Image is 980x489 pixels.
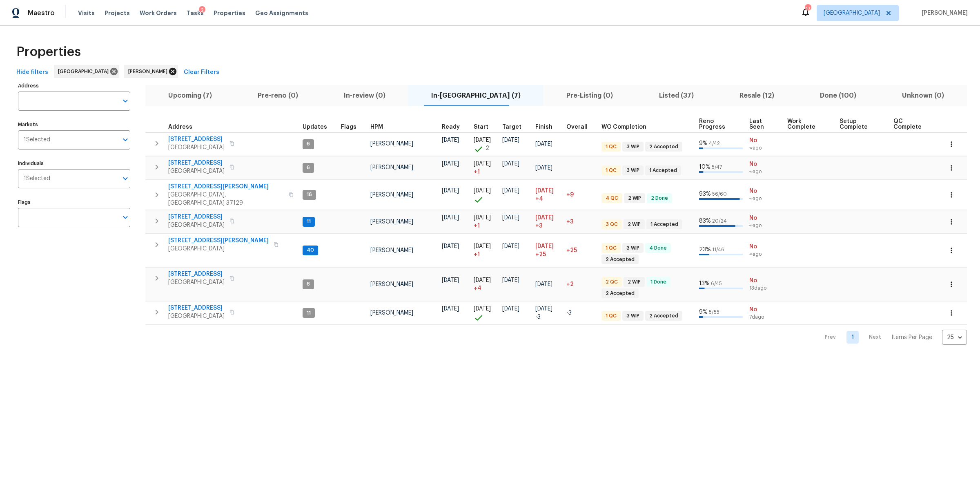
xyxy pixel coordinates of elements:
span: Unknown (0) [884,90,962,101]
span: [DATE] [474,243,491,249]
span: [DATE] [442,188,459,194]
td: 2 day(s) past target finish date [563,268,598,301]
span: [DATE] [442,243,459,249]
span: 93 % [699,191,711,197]
span: [PERSON_NAME] [370,165,413,170]
span: [DATE] [502,306,519,312]
span: Target [502,124,521,130]
span: No [749,243,780,251]
span: 5 / 47 [712,165,722,170]
div: [GEOGRAPHIC_DATA] [54,65,119,78]
span: 9 % [699,141,708,146]
span: 13d ago [749,285,780,292]
span: [DATE] [474,215,491,221]
span: Flags [341,124,356,130]
span: HPM [370,124,383,130]
span: 23 % [699,247,711,252]
span: 1 Done [647,279,670,286]
span: [GEOGRAPHIC_DATA] [168,167,225,175]
span: Work Complete [787,118,826,130]
span: [PERSON_NAME] [370,248,413,253]
span: 3 WIP [623,245,643,252]
td: 3 day(s) past target finish date [563,210,598,233]
a: Goto page 1 [846,331,859,344]
td: Project started 2 days early [470,132,499,156]
span: 1 Accepted [646,167,680,174]
span: [GEOGRAPHIC_DATA] [168,221,225,229]
span: +9 [566,192,574,198]
span: + 1 [474,222,480,230]
span: ∞ ago [749,145,780,152]
div: Projected renovation finish date [535,124,560,130]
span: 4 / 42 [709,141,720,146]
span: 1 QC [602,313,620,319]
span: +3 [566,219,573,225]
span: 9 % [699,309,708,315]
span: Properties [214,9,245,17]
span: 2 WIP [625,195,644,202]
span: Upcoming (7) [150,90,230,101]
span: 1 QC [602,167,620,174]
span: Setup Complete [840,118,880,130]
div: Days past target finish date [566,124,595,130]
span: [DATE] [442,161,459,167]
span: No [749,160,780,168]
span: [GEOGRAPHIC_DATA] [824,9,880,17]
span: [STREET_ADDRESS] [168,135,225,143]
span: [DATE] [535,188,554,194]
span: [DATE] [442,137,459,143]
span: [GEOGRAPHIC_DATA] [168,278,225,286]
label: Flags [18,200,130,205]
span: [GEOGRAPHIC_DATA] [168,312,225,320]
span: Updates [303,124,327,130]
span: WO Completion [601,124,646,130]
div: [PERSON_NAME] [124,65,178,78]
td: Project started 4 days late [470,268,499,301]
span: 20 / 24 [712,219,727,223]
span: 3 QC [602,221,621,228]
span: [PERSON_NAME] [918,9,968,17]
div: Earliest renovation start date (first business day after COE or Checkout) [442,124,467,130]
span: Resale (12) [722,90,792,101]
span: Pre-Listing (0) [548,90,631,101]
span: +4 [535,195,543,203]
button: Open [120,95,131,107]
td: Project started 1 days late [470,156,499,179]
span: 7d ago [749,314,780,321]
label: Markets [18,122,130,127]
span: [DATE] [442,277,459,283]
span: 1 QC [602,143,620,150]
label: Individuals [18,161,130,166]
span: [DATE] [474,277,491,283]
span: [STREET_ADDRESS] [168,270,225,278]
div: 17 [805,5,811,13]
span: No [749,187,780,195]
span: Listed (37) [641,90,712,101]
td: Project started 1 days late [470,234,499,267]
span: In-review (0) [326,90,403,101]
span: 10 % [699,164,710,170]
label: Address [18,83,130,88]
span: ∞ ago [749,168,780,175]
span: + 1 [474,168,480,176]
span: No [749,214,780,222]
span: 6 [303,164,313,171]
span: [DATE] [502,215,519,221]
span: [GEOGRAPHIC_DATA] [168,245,269,253]
td: Scheduled to finish 3 day(s) late [532,210,563,233]
span: [PERSON_NAME] [370,192,413,198]
div: Actual renovation start date [474,124,496,130]
td: Scheduled to finish 4 day(s) late [532,180,563,210]
span: 2 WIP [624,221,644,228]
span: [DATE] [502,188,519,194]
span: +2 [566,281,574,287]
span: +3 [535,222,542,230]
div: Target renovation project end date [502,124,529,130]
span: [DATE] [474,137,491,143]
span: 11 / 46 [712,247,724,252]
span: ∞ ago [749,195,780,202]
span: +25 [535,250,546,259]
span: 1 QC [602,245,620,252]
span: 2 Accepted [602,290,638,297]
span: Properties [16,48,81,56]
